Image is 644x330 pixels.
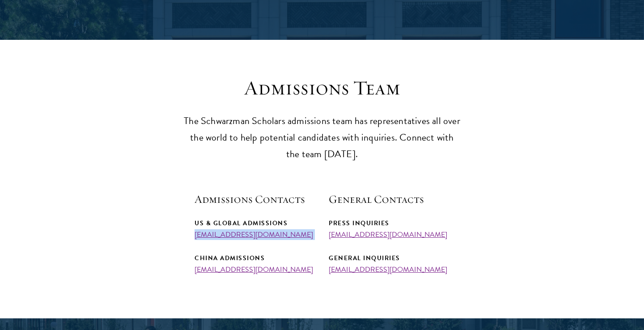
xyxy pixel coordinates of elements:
div: Press Inquiries [329,218,449,229]
a: [EMAIL_ADDRESS][DOMAIN_NAME] [195,264,313,275]
h5: General Contacts [329,192,449,207]
h3: Admissions Team [183,76,461,101]
div: US & Global Admissions [195,218,315,229]
div: China Admissions [195,253,315,264]
a: [EMAIL_ADDRESS][DOMAIN_NAME] [329,229,447,240]
div: General Inquiries [329,253,449,264]
a: [EMAIL_ADDRESS][DOMAIN_NAME] [329,264,447,275]
p: The Schwarzman Scholars admissions team has representatives all over the world to help potential ... [183,113,461,163]
a: [EMAIL_ADDRESS][DOMAIN_NAME] [195,229,313,240]
h5: Admissions Contacts [195,192,315,207]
